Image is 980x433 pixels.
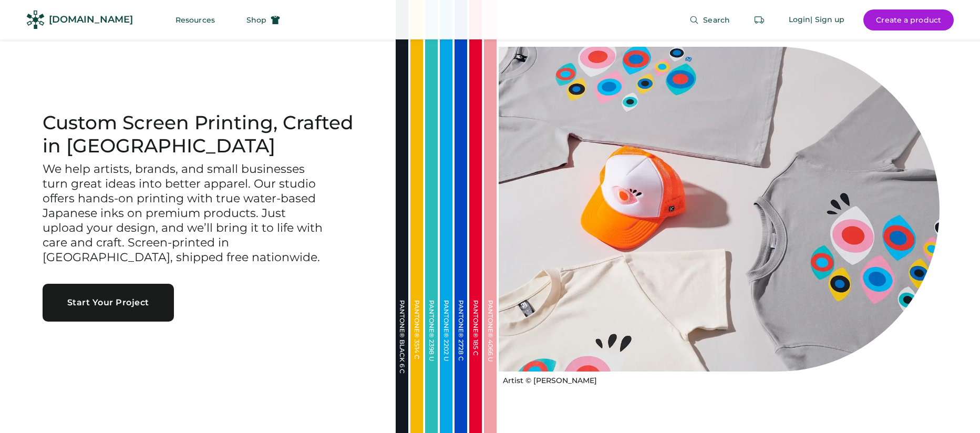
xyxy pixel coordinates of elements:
[43,284,174,322] button: Start Your Project
[789,15,811,25] div: Login
[472,300,479,405] div: PANTONE® 185 C
[487,300,493,405] div: PANTONE® 4066 U
[414,300,420,405] div: PANTONE® 3514 C
[677,9,742,30] button: Search
[43,162,326,265] h3: We help artists, brands, and small businesses turn great ideas into better apparel. Our studio of...
[428,300,435,405] div: PANTONE® 2398 U
[749,9,770,30] button: Retrieve an order
[26,11,45,29] img: Rendered Logo - Screens
[499,372,597,386] a: Artist © [PERSON_NAME]
[234,9,293,30] button: Shop
[163,9,228,30] button: Resources
[503,376,597,386] div: Artist © [PERSON_NAME]
[703,16,730,24] span: Search
[43,111,370,158] h1: Custom Screen Printing, Crafted in [GEOGRAPHIC_DATA]
[399,300,405,405] div: PANTONE® BLACK 6 C
[863,9,954,30] button: Create a product
[810,15,844,25] div: | Sign up
[458,300,464,405] div: PANTONE® 2728 C
[443,300,449,405] div: PANTONE® 2202 U
[49,13,133,26] div: [DOMAIN_NAME]
[246,16,266,24] span: Shop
